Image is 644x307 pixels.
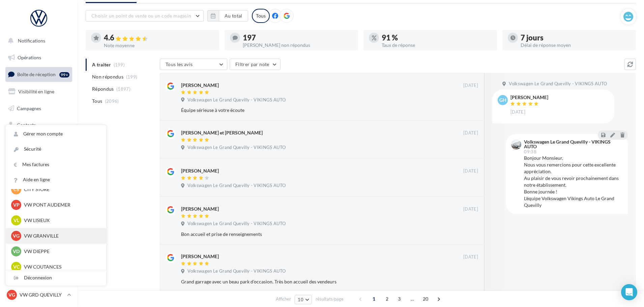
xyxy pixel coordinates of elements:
div: Bon accueil et prise de renseignements [181,231,434,238]
button: 10 [295,295,312,304]
div: 99+ [59,72,69,78]
div: Taux de réponse [382,43,492,48]
a: Médiathèque [4,135,74,149]
span: [DATE] [463,130,478,136]
div: 91 % [382,34,492,41]
p: VW LISIEUX [24,217,98,224]
div: Note moyenne [104,43,214,48]
div: [PERSON_NAME] [181,206,219,212]
div: 4.6 [104,34,214,42]
span: 10 [298,297,303,302]
div: Tous [252,9,270,23]
a: Opérations [4,51,74,65]
span: VG [13,233,20,239]
span: Volkswagen Le Grand Quevilly - VIKINGS AUTO [187,268,286,274]
div: [PERSON_NAME] [181,167,219,174]
button: Notifications [4,34,71,48]
span: 3 [394,294,405,304]
div: 7 jours [521,34,631,41]
span: 20 [420,294,431,304]
a: Sécurité [6,142,106,157]
span: 1 [369,294,379,304]
a: Boîte de réception99+ [4,67,74,82]
div: Volkswagen Le Grand Quevilly - VIKINGS AUTO [524,140,621,149]
span: Opérations [18,55,41,60]
a: Contacts [4,118,74,132]
span: Contacts [17,122,36,128]
span: CS [13,186,19,193]
button: Au total [207,10,248,22]
p: VW GRD QUEVILLY [20,291,64,298]
a: PLV et print personnalisable [4,168,74,188]
span: VP [13,202,20,208]
span: 09:38 [524,150,536,154]
span: Tous [92,98,102,104]
div: [PERSON_NAME] [510,95,548,100]
span: Notifications [18,38,45,43]
p: VW GRANVILLE [24,233,98,239]
a: Visibilité en ligne [4,85,74,99]
div: 197 [243,34,353,41]
a: Mes factures [6,157,106,172]
span: 2 [382,294,392,304]
div: Bonjour Monsieur, Nous vous remercions pour cette excellente appréciation. Au plaisir de vous rev... [524,155,622,209]
span: [DATE] [510,109,525,115]
span: Volkswagen Le Grand Quevilly - VIKINGS AUTO [187,97,286,103]
a: VG VW GRD QUEVILLY [5,288,72,301]
a: Gérer mon compte [6,126,106,142]
button: Tous les avis [160,59,227,70]
span: Boîte de réception [17,71,56,77]
span: Volkswagen Le Grand Quevilly - VIKINGS AUTO [509,81,607,87]
div: Délai de réponse moyen [521,43,631,48]
span: Choisir un point de vente ou un code magasin [91,13,191,19]
div: Équipe sérieuse à votre écoute [181,107,434,114]
a: Campagnes [4,101,74,116]
span: résultats/page [316,296,344,302]
div: [PERSON_NAME] et [PERSON_NAME] [181,129,263,136]
span: [DATE] [463,254,478,260]
span: Tous les avis [166,61,193,67]
span: VL [13,217,19,224]
a: Campagnes DataOnDemand [4,191,74,211]
div: [PERSON_NAME] [181,253,219,260]
span: Afficher [276,296,291,302]
span: (1897) [116,86,130,92]
span: Campagnes [17,105,41,111]
span: Non répondus [92,73,123,80]
span: Volkswagen Le Grand Quevilly - VIKINGS AUTO [187,221,286,227]
span: Visibilité en ligne [18,89,54,94]
span: VG [8,291,15,298]
div: Déconnexion [6,270,106,285]
div: Grand garrage avec un beau park d'occasion. Très bon accueil des vendeurs [181,278,434,285]
button: Choisir un point de vente ou un code magasin [86,10,204,22]
button: Au total [219,10,248,22]
span: ... [407,294,418,304]
p: CITY STORE [24,186,98,193]
span: (2096) [105,98,119,104]
p: VW COUTANCES [24,264,98,270]
div: [PERSON_NAME] non répondus [243,43,353,48]
span: Volkswagen Le Grand Quevilly - VIKINGS AUTO [187,183,286,189]
div: Open Intercom Messenger [621,284,637,300]
button: Filtrer par note [230,59,281,70]
p: VW DIEPPE [24,248,98,255]
span: VC [13,264,20,270]
span: VD [13,248,20,255]
a: Aide en ligne [6,172,106,187]
a: Calendrier [4,152,74,166]
div: [PERSON_NAME] [181,82,219,89]
span: Volkswagen Le Grand Quevilly - VIKINGS AUTO [187,145,286,151]
p: VW PONT AUDEMER [24,202,98,208]
span: (199) [126,74,138,80]
span: GH [499,97,506,103]
span: [DATE] [463,83,478,89]
span: Répondus [92,86,114,92]
span: [DATE] [463,206,478,212]
span: [DATE] [463,168,478,174]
